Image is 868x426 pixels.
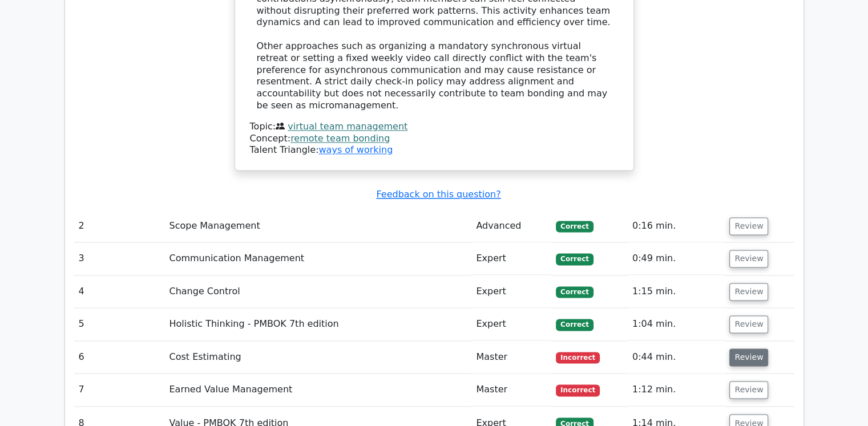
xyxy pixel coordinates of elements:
td: Expert [471,275,551,308]
td: 3 [74,242,165,275]
div: Topic: [250,121,619,133]
td: 1:15 min. [628,275,725,308]
td: 0:16 min. [628,210,725,242]
td: 0:49 min. [628,242,725,275]
span: Incorrect [556,384,600,396]
td: Change Control [164,275,471,308]
button: Review [729,250,768,267]
button: Review [729,217,768,235]
span: Correct [556,319,593,330]
button: Review [729,283,768,301]
td: Cost Estimating [164,341,471,374]
td: 7 [74,374,165,406]
td: 0:44 min. [628,341,725,374]
span: Correct [556,253,593,265]
button: Review [729,381,768,399]
td: 5 [74,308,165,340]
button: Review [729,348,768,366]
button: Review [729,315,768,333]
td: 1:04 min. [628,308,725,340]
td: Expert [471,308,551,340]
span: Correct [556,221,593,232]
div: Concept: [250,133,619,145]
span: Incorrect [556,352,600,363]
a: remote team bonding [290,133,390,144]
div: Talent Triangle: [250,121,619,156]
a: Feedback on this question? [376,189,500,200]
td: Holistic Thinking - PMBOK 7th edition [164,308,471,340]
td: 4 [74,275,165,308]
td: Master [471,341,551,374]
a: ways of working [318,144,393,155]
td: Expert [471,242,551,275]
td: 2 [74,210,165,242]
td: Master [471,374,551,406]
td: Earned Value Management [164,374,471,406]
td: 6 [74,341,165,374]
a: virtual team management [288,121,407,132]
span: Correct [556,286,593,298]
td: Communication Management [164,242,471,275]
td: Advanced [471,210,551,242]
td: 1:12 min. [628,374,725,406]
td: Scope Management [164,210,471,242]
